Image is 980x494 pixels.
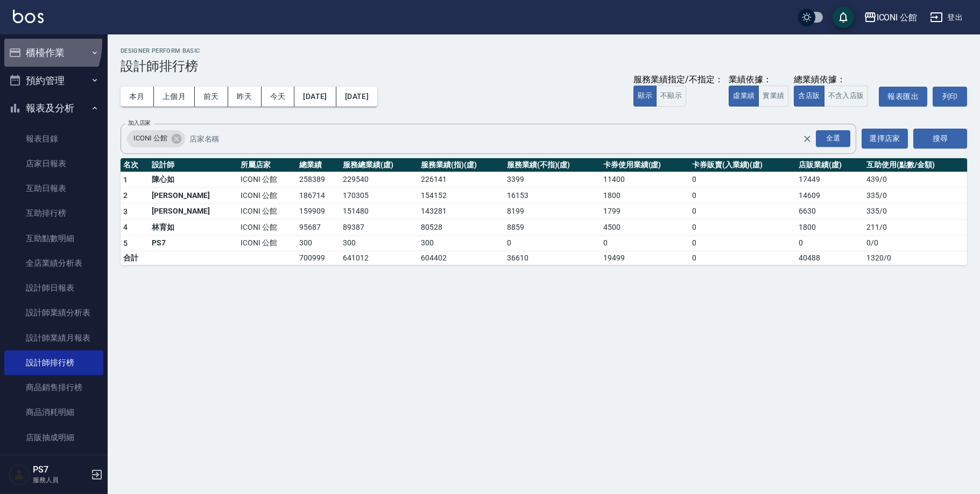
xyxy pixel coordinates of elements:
[794,86,824,107] button: 含店販
[127,130,185,147] div: ICONI 公館
[195,87,228,107] button: 前天
[794,74,873,86] div: 總業績依據：
[601,203,689,220] td: 1799
[149,172,238,188] td: 陳心如
[340,172,418,188] td: 229540
[340,203,418,220] td: 151480
[504,158,601,172] th: 服務業績(不指)(虛)
[601,172,689,188] td: 11400
[154,87,195,107] button: 上個月
[4,251,103,276] a: 全店業績分析表
[800,131,815,146] button: Clear
[796,158,864,172] th: 店販業績(虛)
[879,87,927,107] button: 報表匯出
[297,203,340,220] td: 159909
[418,188,504,204] td: 154152
[123,175,128,184] span: 1
[814,128,852,149] button: Open
[824,86,869,107] button: 不含入店販
[121,251,149,265] td: 合計
[796,251,864,265] td: 40488
[297,251,340,265] td: 700999
[4,276,103,300] a: 設計師日報表
[123,191,128,200] span: 2
[4,126,103,151] a: 報表目錄
[4,151,103,176] a: 店家日報表
[4,300,103,325] a: 設計師業績分析表
[297,172,340,188] td: 258389
[121,87,154,107] button: 本月
[729,74,788,86] div: 業績依據：
[864,220,967,236] td: 211 / 0
[859,6,922,29] button: ICONI 公館
[864,251,967,265] td: 1320 / 0
[123,239,128,248] span: 5
[128,119,151,127] label: 加入店家
[336,87,377,107] button: [DATE]
[238,235,297,251] td: ICONI 公館
[418,203,504,220] td: 143281
[4,176,103,201] a: 互助日報表
[238,188,297,204] td: ICONI 公館
[4,375,103,400] a: 商品銷售排行榜
[796,203,864,220] td: 6630
[689,188,796,204] td: 0
[796,172,864,188] td: 17449
[4,67,103,95] button: 預約管理
[729,86,759,107] button: 虛業績
[913,129,967,149] button: 搜尋
[862,129,908,149] button: 選擇店家
[238,158,297,172] th: 所屬店家
[864,235,967,251] td: 0 / 0
[633,86,657,107] button: 顯示
[418,158,504,172] th: 服務業績(指)(虛)
[297,188,340,204] td: 186714
[297,235,340,251] td: 300
[601,235,689,251] td: 0
[4,425,103,450] a: 店販抽成明細
[504,220,601,236] td: 8859
[864,188,967,204] td: 335 / 0
[149,188,238,204] td: [PERSON_NAME]
[123,207,128,216] span: 3
[294,87,336,107] button: [DATE]
[504,188,601,204] td: 16153
[340,220,418,236] td: 89387
[689,203,796,220] td: 0
[796,220,864,236] td: 1800
[601,158,689,172] th: 卡券使用業績(虛)
[149,220,238,236] td: 林育如
[418,251,504,265] td: 604402
[4,350,103,375] a: 設計師排行榜
[340,251,418,265] td: 641012
[340,235,418,251] td: 300
[127,133,174,144] span: ICONI 公館
[689,172,796,188] td: 0
[926,8,967,27] button: 登出
[418,220,504,236] td: 80528
[864,172,967,188] td: 439 / 0
[297,158,340,172] th: 總業績
[689,251,796,265] td: 0
[796,235,864,251] td: 0
[4,94,103,122] button: 報表及分析
[13,10,44,23] img: Logo
[833,6,854,28] button: save
[601,188,689,204] td: 1800
[149,203,238,220] td: [PERSON_NAME]
[816,130,850,147] div: 全選
[601,251,689,265] td: 19499
[262,87,295,107] button: 今天
[689,158,796,172] th: 卡券販賣(入業績)(虛)
[340,158,418,172] th: 服務總業績(虛)
[864,158,967,172] th: 互助使用(點數/金額)
[149,158,238,172] th: 設計師
[877,11,918,24] div: ICONI 公館
[4,201,103,225] a: 互助排行榜
[796,188,864,204] td: 14609
[504,235,601,251] td: 0
[4,39,103,67] button: 櫃檯作業
[689,235,796,251] td: 0
[418,172,504,188] td: 226141
[933,87,967,107] button: 列印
